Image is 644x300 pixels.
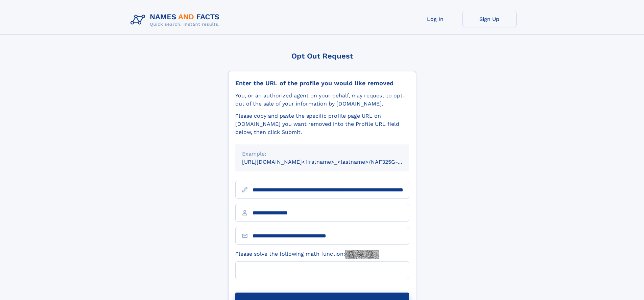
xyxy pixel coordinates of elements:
[242,150,402,158] div: Example:
[242,159,422,165] small: [URL][DOMAIN_NAME]<firstname>_<lastname>/NAF325G-xxxxxxxx
[128,11,225,29] img: Logo Names and Facts
[462,11,517,27] a: Sign Up
[235,92,409,108] div: You, or an authorized agent on your behalf, may request to opt-out of the sale of your informatio...
[235,250,379,259] label: Please solve the following math function:
[235,79,409,87] div: Enter the URL of the profile you would like removed
[228,52,416,60] div: Opt Out Request
[408,11,462,27] a: Log In
[235,112,409,136] div: Please copy and paste the specific profile page URL on [DOMAIN_NAME] you want removed into the Pr...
